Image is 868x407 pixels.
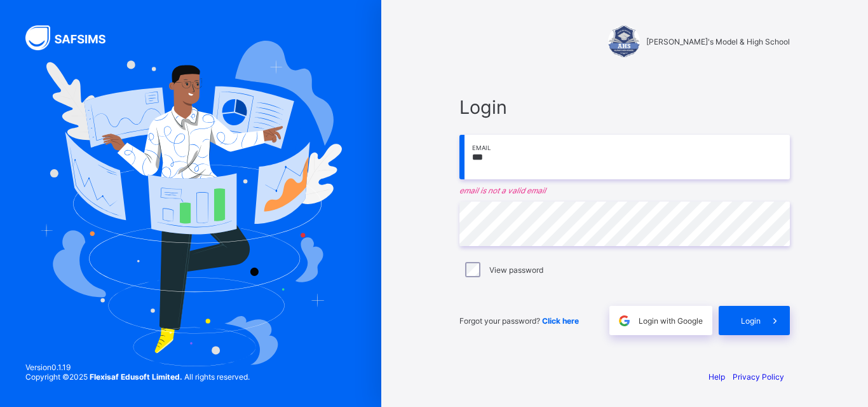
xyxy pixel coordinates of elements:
span: Version 0.1.19 [25,362,250,372]
span: Copyright © 2025 All rights reserved. [25,372,250,382]
img: Hero Image [39,41,342,366]
span: Login [741,316,761,326]
img: SAFSIMS Logo [25,25,121,50]
a: Privacy Policy [733,372,784,382]
span: Forgot your password? [459,316,579,326]
a: Click here [542,316,579,326]
img: google.396cfc9801f0270233282035f929180a.svg [617,314,632,328]
strong: Flexisaf Edusoft Limited. [90,372,182,382]
span: Login with Google [639,316,703,326]
em: email is not a valid email [459,186,790,195]
a: Help [709,372,725,382]
span: [PERSON_NAME]'s Model & High School [646,37,790,46]
label: View password [489,265,543,275]
span: Login [459,96,790,118]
